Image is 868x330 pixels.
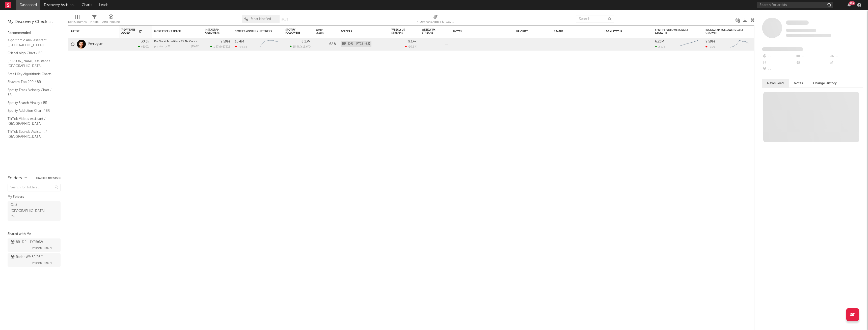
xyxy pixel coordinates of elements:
[796,60,829,66] div: --
[786,20,809,25] span: Some Artist
[251,17,271,21] span: Most Notified
[655,40,664,43] div: 6.23M
[408,40,417,43] div: 93.4k
[8,108,56,114] a: Spotify Addiction Chart / BR
[8,37,56,48] a: Algorithmic A&R Assistant ([GEOGRAPHIC_DATA])
[141,40,149,43] div: 30.3k
[8,175,22,181] div: Folders
[90,19,98,25] div: Filters
[258,38,280,51] svg: Chart title
[8,194,61,200] div: My Folders
[786,20,809,25] a: Some Artist
[678,38,700,51] svg: Chart title
[102,13,120,27] div: A&R Pipeline
[655,29,693,35] div: Spotify Followers Daily Growth
[417,19,454,25] div: 7-Day Fans Added (7-Day Fans Added)
[205,28,222,34] div: Instagram Followers
[154,30,192,33] div: Most Recent Track
[8,50,56,56] a: Critical Algo Chart / BR
[221,40,230,43] div: 9.59M
[235,45,247,49] div: -64.8k
[829,60,863,66] div: --
[8,231,61,237] div: Shared with Me
[281,18,288,21] button: Save
[829,53,863,60] div: --
[341,41,371,47] div: BR_DR - FY25 (62)
[302,40,311,43] div: 6.23M
[8,184,61,191] input: Search for folders...
[8,116,56,126] a: TikTok Videos Assistant / [GEOGRAPHIC_DATA]
[762,47,803,51] span: Fans Added by Platform
[808,79,842,87] button: Change History
[405,45,417,48] div: -10.6 %
[762,66,796,73] div: --
[210,45,230,48] div: ( )
[728,38,751,51] svg: Chart title
[316,29,328,35] div: Jump Score
[235,30,273,33] div: Spotify Monthly Listeners
[213,46,220,48] span: 1.57k
[154,40,208,43] a: Pra Você Acreditar / Tá Na Cara - Ao Vivo
[8,19,61,25] div: My Discovery Checklist
[316,41,336,47] div: 62.8
[293,46,300,48] span: 15.9k
[706,40,715,43] div: 9.59M
[11,239,43,245] div: BR_DR - FY25 ( 62 )
[789,79,808,87] button: Notes
[453,30,504,33] div: Notes
[847,3,851,7] button: 99+
[8,87,56,98] a: Spotify Track Velocity Chart / BR
[301,46,310,48] span: +15.6 %
[36,177,61,180] button: Tracked Artists(1)
[71,30,109,33] div: Artist
[154,45,170,48] div: popularity: 31
[417,13,454,27] div: 7-Day Fans Added (7-Day Fans Added)
[8,253,61,267] a: Radar WMBR(264)[PERSON_NAME]
[154,40,200,43] div: Pra Você Acreditar / Tá Na Cara - Ao Vivo
[32,245,52,251] span: [PERSON_NAME]
[191,45,200,48] div: [DATE]
[221,46,229,48] span: +175 %
[786,29,816,32] span: Tracking Since: [DATE]
[8,30,61,36] div: Recommended
[341,30,379,33] div: Folders
[11,254,43,260] div: Radar WMBR ( 264 )
[8,58,56,69] a: [PERSON_NAME] Assistant / [GEOGRAPHIC_DATA]
[762,60,796,66] div: --
[757,2,833,8] input: Search for artists
[68,19,87,25] div: Edit Columns
[762,53,796,60] div: --
[8,238,61,252] a: BR_DR - FY25(62)[PERSON_NAME]
[391,28,409,34] span: Weekly US Streams
[138,45,149,48] div: +110 %
[290,45,311,48] div: ( )
[554,30,587,33] div: Status
[796,53,829,60] div: --
[422,28,441,34] span: Weekly UK Streams
[706,45,715,49] div: -399
[68,13,87,27] div: Edit Columns
[516,30,536,33] div: Priority
[8,201,61,221] a: Cast [GEOGRAPHIC_DATA](0)
[88,42,103,46] a: Ferrugem
[8,79,56,85] a: Shazam Top 200 / BR
[11,202,46,220] div: Cast [GEOGRAPHIC_DATA] ( 0 )
[655,45,665,49] div: 2.57k
[605,30,637,33] div: Legal Status
[90,13,98,27] div: Filters
[235,40,244,43] div: 10.4M
[32,260,52,266] span: [PERSON_NAME]
[762,79,789,87] button: News Feed
[8,71,56,77] a: Brazil Key Algorithmic Charts
[8,100,56,106] a: Spotify Search Virality / BR
[8,129,56,139] a: TikTok Sounds Assistant / [GEOGRAPHIC_DATA]
[285,28,303,34] div: Spotify Followers
[849,1,855,5] div: 99 +
[576,15,614,23] input: Search...
[706,29,743,35] div: Instagram Followers Daily Growth
[102,19,120,25] div: A&R Pipeline
[786,34,831,37] span: 0 fans last week
[121,28,138,34] span: 7-Day Fans Added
